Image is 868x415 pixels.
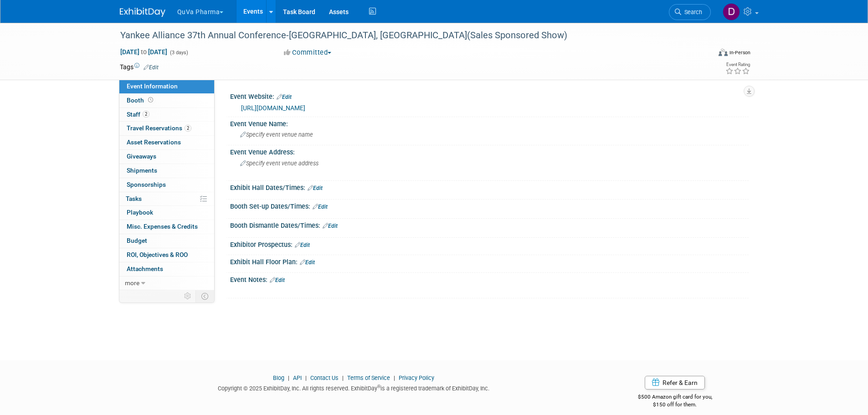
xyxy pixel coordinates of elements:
a: Privacy Policy [399,374,434,381]
a: Terms of Service [347,374,390,381]
div: $150 off for them. [601,401,749,409]
a: Edit [270,277,285,283]
div: Event Format [657,47,751,61]
a: Shipments [119,164,214,178]
span: | [391,374,397,381]
img: ExhibitDay [120,8,165,17]
img: Format-Inperson.png [719,49,728,56]
a: [URL][DOMAIN_NAME] [241,104,305,112]
a: Travel Reservations2 [119,122,214,135]
div: Copyright © 2025 ExhibitDay, Inc. All rights reserved. ExhibitDay is a registered trademark of Ex... [120,382,588,393]
a: Tasks [119,192,214,206]
div: Event Rating [725,62,750,67]
a: Asset Reservations [119,136,214,149]
td: Tags [120,62,159,72]
span: | [303,374,309,381]
span: Travel Reservations [127,124,191,132]
div: Booth Set-up Dates/Times: [230,200,749,211]
span: Misc. Expenses & Credits [127,223,198,230]
span: more [125,279,139,287]
span: Giveaways [127,153,156,160]
div: In-Person [729,49,750,56]
div: Exhibit Hall Floor Plan: [230,255,749,267]
a: Attachments [119,262,214,276]
span: | [340,374,346,381]
sup: ® [377,384,380,389]
span: Search [681,9,702,15]
a: Event Information [119,80,214,93]
div: Event Venue Address: [230,145,749,157]
a: Edit [308,185,323,191]
div: Event Website: [230,90,749,102]
span: Playbook [127,209,153,216]
a: API [293,374,302,381]
span: Attachments [127,265,163,272]
span: Shipments [127,167,157,174]
a: Edit [300,259,315,266]
a: Edit [277,94,292,100]
a: Staff2 [119,108,214,122]
span: ROI, Objectives & ROO [127,251,188,258]
span: Booth [127,97,155,104]
a: ROI, Objectives & ROO [119,248,214,262]
a: Misc. Expenses & Credits [119,220,214,234]
td: Personalize Event Tab Strip [180,290,196,302]
a: Edit [295,242,310,248]
div: Booth Dismantle Dates/Times: [230,219,749,231]
span: to [139,48,148,56]
a: Contact Us [310,374,339,381]
a: Giveaways [119,150,214,164]
span: Specify event venue name [240,131,313,138]
a: Refer & Earn [645,376,705,389]
span: Tasks [126,195,142,202]
a: Blog [273,374,284,381]
span: 2 [143,111,149,118]
div: Yankee Alliance 37th Annual Conference-[GEOGRAPHIC_DATA], [GEOGRAPHIC_DATA](Sales Sponsored Show) [117,27,697,44]
span: Asset Reservations [127,138,181,146]
a: Edit [144,64,159,71]
a: more [119,277,214,290]
span: Sponsorships [127,181,166,188]
span: (3 days) [169,50,188,56]
span: 2 [185,125,191,132]
div: Event Venue Name: [230,117,749,128]
a: Budget [119,234,214,248]
div: Exhibitor Prospectus: [230,238,749,250]
span: [DATE] [DATE] [120,48,168,56]
a: Sponsorships [119,178,214,192]
a: Booth [119,94,214,108]
a: Edit [313,204,328,210]
span: Event Information [127,82,178,90]
div: Event Notes: [230,273,749,285]
a: Playbook [119,206,214,220]
span: Staff [127,111,149,118]
button: Committed [281,48,335,57]
span: Budget [127,237,147,244]
a: Search [669,4,711,20]
span: Specify event venue address [240,160,318,167]
div: $500 Amazon gift card for you, [601,387,749,408]
img: Danielle Mitchell [723,3,740,20]
td: Toggle Event Tabs [195,290,214,302]
div: Exhibit Hall Dates/Times: [230,181,749,193]
a: Edit [323,223,338,229]
span: Booth not reserved yet [146,97,155,103]
span: | [286,374,292,381]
